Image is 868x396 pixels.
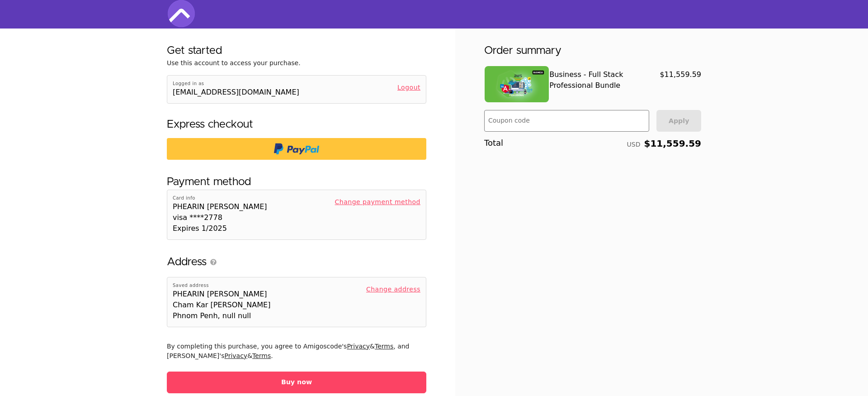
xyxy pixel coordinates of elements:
[173,300,270,310] div: Cham Kar [PERSON_NAME]
[488,113,643,131] input: Coupon code
[627,141,641,148] span: USD
[173,223,227,234] div: Expires 1/2025
[173,81,390,87] div: Logged in as
[173,289,267,300] div: PHEARIN [PERSON_NAME]
[167,342,426,361] span: By completing this purchase, you agree to Amigoscode's & , and [PERSON_NAME]'s & .
[347,343,370,350] a: Amigoscode privacy policy
[173,283,359,289] div: Saved address
[167,119,253,131] h5: Express checkout
[252,352,271,359] a: Teachable's terms of use
[167,372,426,393] button: Buy now
[210,259,217,265] svg: Your address is used to calculate tax based on where you live and ensure compliance with applicab...
[274,138,319,160] img: Paypal Logo
[207,259,217,265] div: Your address is used to calculate tax based on where you live and ensure compliance with applicab...
[485,66,549,102] img: Product Logo
[484,139,627,148] div: Total
[173,196,328,201] div: Card info
[173,201,267,212] div: PHEARIN [PERSON_NAME]
[652,66,701,103] div: $11,559.59
[484,43,561,58] h4: Order summary
[335,196,420,207] button: Change payment method
[173,87,299,98] div: [EMAIL_ADDRESS][DOMAIN_NAME]
[224,352,247,359] a: Teachable's privacy policy
[173,310,251,321] div: Phnom Penh, null null
[397,81,420,92] button: Logout
[167,43,222,58] h4: Get started
[366,283,420,294] button: Change address
[167,254,217,270] h4: Address
[167,138,426,160] button: Pay with PayPal
[167,58,411,68] div: Use this account to access your purchase.
[549,69,652,91] div: Business - Full Stack Professional Bundle
[167,174,251,190] h4: Payment method
[627,139,701,148] div: $11,559.59
[375,343,393,350] a: Amigoscode terms of use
